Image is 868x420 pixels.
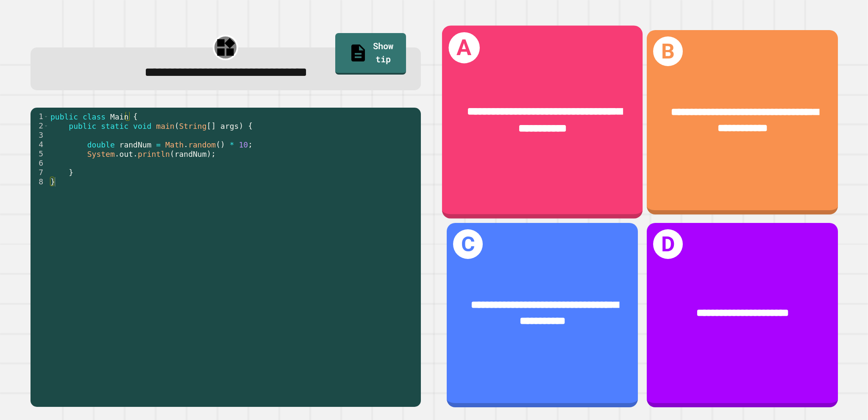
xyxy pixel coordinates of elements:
[31,140,49,149] div: 4
[653,36,683,66] h1: B
[44,121,48,131] span: Toggle code folding, rows 2 through 7
[31,159,49,168] div: 6
[453,229,483,259] h1: C
[449,32,480,63] h1: A
[31,121,49,131] div: 2
[44,112,48,121] span: Toggle code folding, rows 1 through 8
[31,131,49,140] div: 3
[335,33,406,75] a: Show tip
[31,168,49,177] div: 7
[31,177,49,186] div: 8
[31,112,49,121] div: 1
[31,149,49,159] div: 5
[653,229,683,259] h1: D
